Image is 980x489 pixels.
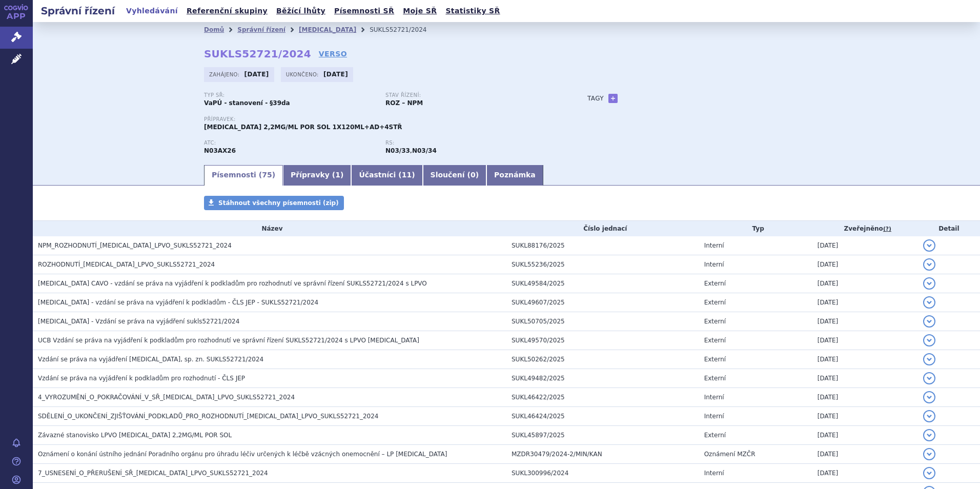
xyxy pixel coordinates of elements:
strong: fenfluramin k přídatné léčbě epileptických záchvatů spojených s Lennoxovým-Gastautovým syndromem [412,147,437,154]
span: Závazné stanovisko LPVO FINTEPLA 2,2MG/ML POR SOL [38,432,232,439]
th: Číslo jednací [506,221,699,236]
span: Interní [704,470,724,477]
p: RS: [385,140,557,146]
span: 4_VYROZUMĚNÍ_O_POKRAČOVÁNÍ_V_SŘ_FINTEPLA_LPVO_SUKLS52721_2024 [38,394,295,401]
strong: ROZ – NPM [385,99,423,107]
button: detail [923,353,935,365]
span: Vzdání se práva na vyjádření FINTEPLA, sp. zn. SUKLS52721/2024 [38,356,263,363]
a: Referenční skupiny [183,4,271,18]
a: Správní řízení [237,26,285,33]
span: Externí [704,375,726,382]
span: SDĚLENÍ_O_UKONČENÍ_ZJIŠŤOVÁNÍ_PODKLADŮ_PRO_ROZHODNUTÍ_FINTEPLA_LPVO_SUKLS52721_2024 [38,413,378,420]
td: SUKL300996/2024 [506,464,699,483]
a: Vyhledávání [123,4,181,18]
span: Vzdání se práva na vyjádření k podkladům pro rozhodnutí - ČLS JEP [38,375,245,382]
a: Statistiky SŘ [442,4,503,18]
strong: VaPÚ - stanovení - §39da [204,99,290,107]
p: ATC: [204,140,375,146]
button: detail [923,258,935,271]
a: Moje SŘ [400,4,440,18]
span: Externí [704,318,726,325]
td: [DATE] [812,407,918,426]
span: Ukončeno: [286,70,321,78]
td: [DATE] [812,255,918,274]
td: SUKL46424/2025 [506,407,699,426]
td: SUKL50705/2025 [506,312,699,331]
td: SUKL55236/2025 [506,255,699,274]
td: [DATE] [812,445,918,464]
a: [MEDICAL_DATA] [299,26,356,33]
button: detail [923,391,935,403]
button: detail [923,277,935,290]
span: Zahájeno: [209,70,241,78]
span: Oznámení MZČR [704,451,756,458]
span: Interní [704,261,724,268]
a: Účastníci (11) [351,165,422,186]
td: [DATE] [812,312,918,331]
a: Písemnosti (75) [204,165,283,186]
abbr: (?) [883,226,891,233]
button: detail [923,372,935,384]
a: Domů [204,26,224,33]
strong: fenfluramin [385,147,410,154]
a: Stáhnout všechny písemnosti (zip) [204,196,344,210]
span: FINTEPLA CAVO - vzdání se práva na vyjádření k podkladům pro rozhodnutí ve správní řízení SUKLS52... [38,280,427,287]
span: 7_USNESENÍ_O_PŘERUŠENÍ_SŘ_FINTEPLA_LPVO_SUKLS52721_2024 [38,470,268,477]
td: SUKL50262/2025 [506,350,699,369]
span: UCB Vzdání se práva na vyjádření k podkladům pro rozhodnutí ve správní řízení SUKLS52721/2024 s L... [38,337,419,344]
button: detail [923,410,935,422]
button: detail [923,315,935,328]
p: Přípravek: [204,116,567,123]
td: SUKL49570/2025 [506,331,699,350]
td: [DATE] [812,426,918,445]
span: ROZHODNUTÍ_FINTEPLA_LPVO_SUKLS52721_2024 [38,261,215,268]
span: 75 [262,171,272,179]
td: [DATE] [812,274,918,293]
td: SUKL45897/2025 [506,426,699,445]
span: Externí [704,299,726,306]
span: Externí [704,337,726,344]
th: Zveřejněno [812,221,918,236]
strong: FENFLURAMIN [204,147,236,154]
td: MZDR30479/2024-2/MIN/KAN [506,445,699,464]
td: SUKL46422/2025 [506,388,699,407]
a: Písemnosti SŘ [331,4,397,18]
span: 11 [402,171,412,179]
span: NPM_ROZHODNUTÍ_FINTEPLA_LPVO_SUKLS52721_2024 [38,242,232,249]
span: [MEDICAL_DATA] 2,2MG/ML POR SOL 1X120ML+AD+4STŘ [204,124,402,131]
button: detail [923,448,935,460]
td: [DATE] [812,369,918,388]
td: [DATE] [812,464,918,483]
li: SUKLS52721/2024 [370,22,440,37]
strong: [DATE] [244,71,269,78]
span: Interní [704,394,724,401]
strong: [DATE] [323,71,348,78]
span: Fintepla - vzdání se práva na vyjádření k podkladům - ČLS JEP - SUKLS52721/2024 [38,299,318,306]
a: + [608,94,618,103]
h3: Tagy [587,92,604,105]
a: Poznámka [486,165,543,186]
span: Externí [704,432,726,439]
strong: SUKLS52721/2024 [204,48,311,60]
th: Detail [918,221,980,236]
button: detail [923,429,935,441]
button: detail [923,296,935,309]
button: detail [923,239,935,252]
span: 0 [471,171,476,179]
a: Běžící lhůty [273,4,329,18]
span: Stáhnout všechny písemnosti (zip) [218,199,339,207]
td: SUKL49584/2025 [506,274,699,293]
span: Externí [704,356,726,363]
span: Interní [704,413,724,420]
td: [DATE] [812,293,918,312]
button: detail [923,334,935,347]
span: FINTEPLA - Vzdání se práva na vyjádření sukls52721/2024 [38,318,239,325]
a: Sloučení (0) [423,165,486,186]
td: SUKL88176/2025 [506,236,699,255]
td: [DATE] [812,350,918,369]
td: SUKL49607/2025 [506,293,699,312]
div: , [385,140,567,155]
p: Stav řízení: [385,92,557,98]
p: Typ SŘ: [204,92,375,98]
span: Externí [704,280,726,287]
